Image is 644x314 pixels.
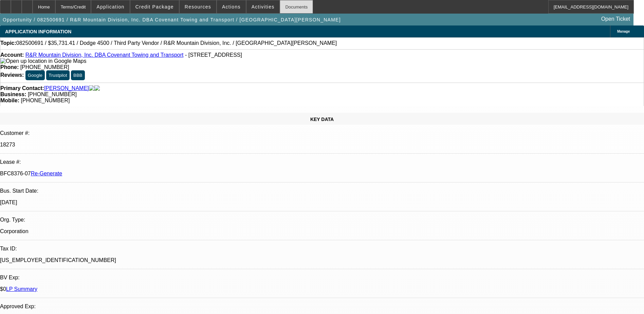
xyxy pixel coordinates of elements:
[217,0,246,13] button: Actions
[71,70,85,80] button: BBB
[6,286,37,292] a: LP Summary
[130,0,179,13] button: Credit Package
[185,52,242,58] span: - [STREET_ADDRESS]
[185,4,211,10] span: Resources
[310,117,334,122] span: KEY DATA
[0,98,19,103] strong: Mobile:
[94,85,100,91] img: linkedin-icon.png
[31,171,62,176] a: Re-Generate
[0,52,24,58] strong: Account:
[0,72,24,78] strong: Reviews:
[180,0,216,13] button: Resources
[25,52,184,58] a: R&R Mountain Division, Inc. DBA Covenant Towing and Transport
[46,70,69,80] button: Trustpilot
[21,98,70,103] span: [PHONE_NUMBER]
[3,17,341,22] span: Opportunity / 082500691 / R&R Mountain Division, Inc. DBA Covenant Towing and Transport / [GEOGRA...
[246,0,280,13] button: Activities
[89,85,94,91] img: facebook-icon.png
[0,85,44,91] strong: Primary Contact:
[135,4,174,10] span: Credit Package
[28,91,77,97] span: [PHONE_NUMBER]
[0,91,26,97] strong: Business:
[617,30,630,33] span: Manage
[0,40,16,46] strong: Topic:
[0,58,86,64] a: View Google Maps
[44,85,89,91] a: [PERSON_NAME]
[25,70,45,80] button: Google
[0,58,86,64] img: Open up location in Google Maps
[5,29,71,34] span: APPLICATION INFORMATION
[91,0,129,13] button: Application
[252,4,275,10] span: Activities
[16,40,337,46] span: 082500691 / $35,731.41 / Dodge 4500 / Third Party Vendor / R&R Mountain Division, Inc. / [GEOGRAP...
[96,4,124,10] span: Application
[599,13,633,25] a: Open Ticket
[20,64,69,70] span: [PHONE_NUMBER]
[0,64,19,70] strong: Phone:
[222,4,241,10] span: Actions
